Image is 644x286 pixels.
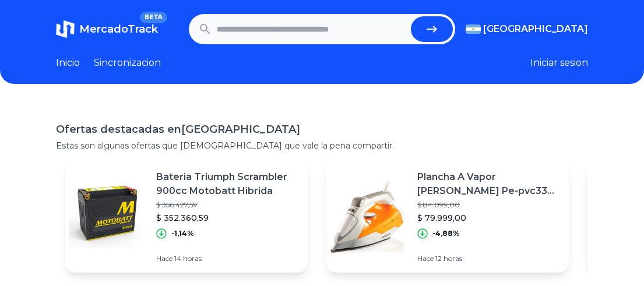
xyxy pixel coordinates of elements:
[466,24,481,34] img: Argentina
[56,20,158,38] a: MercadoTrackBETA
[417,254,559,263] p: Hace 12 horas
[56,140,588,151] p: Estas son algunas ofertas que [DEMOGRAPHIC_DATA] que vale la pena compartir.
[156,200,298,210] p: $ 356.427,59
[326,176,408,257] img: Featured image
[417,200,559,210] p: $ 84.099,00
[65,176,147,257] img: Featured image
[326,161,569,273] a: Featured imagePlancha A Vapor [PERSON_NAME] Pe-pvc33 Color Blanco, Gris Y Naranja 220v$ 84.099,00...
[65,161,308,273] a: Featured imageBateria Triumph Scrambler 900cc Motobatt Hibrida$ 356.427,59$ 352.360,59-1,14%Hace ...
[56,20,75,38] img: MercadoTrack
[466,22,588,36] button: [GEOGRAPHIC_DATA]
[56,121,588,137] h1: Ofertas destacadas en [GEOGRAPHIC_DATA]
[171,229,194,238] p: -1,14%
[94,56,161,70] a: Sincronizacion
[79,23,158,36] span: MercadoTrack
[432,229,460,238] p: -4,88%
[417,170,559,198] p: Plancha A Vapor [PERSON_NAME] Pe-pvc33 Color Blanco, Gris Y Naranja 220v
[156,212,298,224] p: $ 352.360,59
[156,254,298,263] p: Hace 14 horas
[530,56,588,70] button: Iniciar sesion
[56,56,80,70] a: Inicio
[417,212,559,224] p: $ 79.999,00
[483,22,588,36] span: [GEOGRAPHIC_DATA]
[140,12,167,23] span: BETA
[156,170,298,198] p: Bateria Triumph Scrambler 900cc Motobatt Hibrida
